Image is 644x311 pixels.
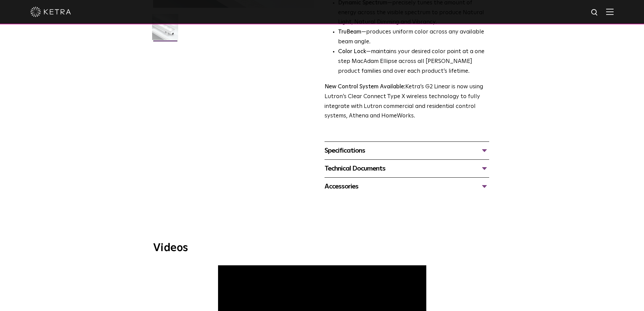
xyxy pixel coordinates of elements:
[338,29,361,35] strong: TruBeam
[591,8,599,17] img: search icon
[338,47,489,76] li: —maintains your desired color point at a one step MacAdam Ellipse across all [PERSON_NAME] produc...
[325,145,489,156] div: Specifications
[606,8,614,15] img: Hamburger%20Nav.svg
[30,7,71,17] img: ketra-logo-2019-white
[153,243,491,253] h3: Videos
[325,181,489,192] div: Accessories
[325,82,489,121] p: Ketra’s G2 Linear is now using Lutron’s Clear Connect Type X wireless technology to fully integra...
[338,27,489,47] li: —produces uniform color across any available beam angle.
[325,163,489,174] div: Technical Documents
[325,84,405,90] strong: New Control System Available:
[338,49,366,54] strong: Color Lock
[152,14,178,45] img: G2-Linear-2021-Web-Square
